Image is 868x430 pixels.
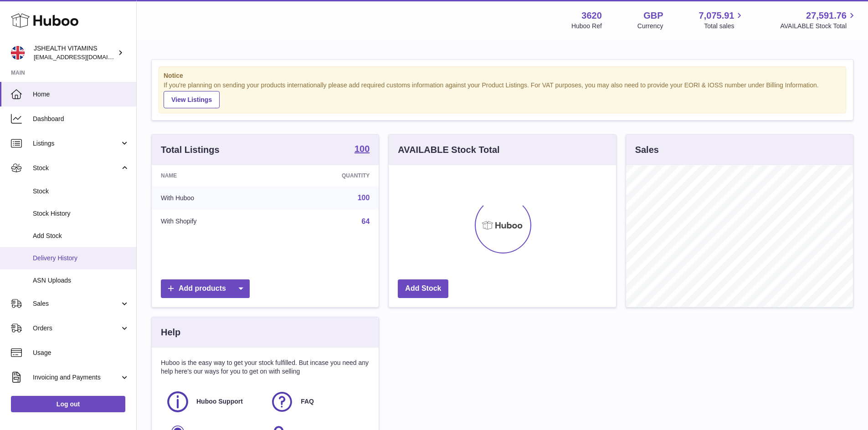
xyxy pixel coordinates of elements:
[362,218,370,225] a: 64
[274,165,379,186] th: Quantity
[637,22,663,30] div: Currency
[581,10,602,22] strong: 3620
[358,194,370,202] a: 100
[33,139,120,148] span: Listings
[33,373,120,382] span: Invoicing and Payments
[164,81,841,108] div: If you're planning on sending your products internationally please add required customs informati...
[571,22,602,30] div: Huboo Ref
[398,279,448,298] a: Add Stock
[704,22,745,30] span: Total sales
[354,144,370,153] strong: 100
[196,397,243,406] span: Huboo Support
[33,349,129,357] span: Usage
[33,187,129,196] span: Stock
[33,164,120,172] span: Stock
[33,90,129,99] span: Home
[161,279,250,298] a: Add products
[301,397,314,406] span: FAQ
[699,10,745,30] a: 7,075.91 Total sales
[33,115,129,123] span: Dashboard
[152,186,274,210] td: With Huboo
[699,10,734,22] span: 7,075.91
[164,71,841,80] strong: Notice
[33,299,120,308] span: Sales
[635,144,659,156] h3: Sales
[806,10,847,22] span: 27,591.76
[780,10,857,30] a: 27,591.76 AVAILABLE Stock Total
[33,232,129,240] span: Add Stock
[11,46,25,60] img: internalAdmin-3620@internal.huboo.com
[33,324,120,333] span: Orders
[270,390,365,414] a: FAQ
[152,165,274,186] th: Name
[161,144,220,156] h3: Total Listings
[354,144,370,155] a: 100
[398,144,499,156] h3: AVAILABLE Stock Total
[161,359,370,376] p: Huboo is the easy way to get your stock fulfilled. But incase you need any help here's our ways f...
[34,53,134,61] span: [EMAIL_ADDRESS][DOMAIN_NAME]
[33,254,129,263] span: Delivery History
[780,22,857,30] span: AVAILABLE Stock Total
[161,326,180,339] h3: Help
[164,91,220,108] a: View Listings
[34,44,116,61] div: JSHEALTH VITAMINS
[33,209,129,218] span: Stock History
[643,10,663,22] strong: GBP
[11,396,125,412] a: Log out
[33,276,129,285] span: ASN Uploads
[152,210,274,233] td: With Shopify
[165,390,261,414] a: Huboo Support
